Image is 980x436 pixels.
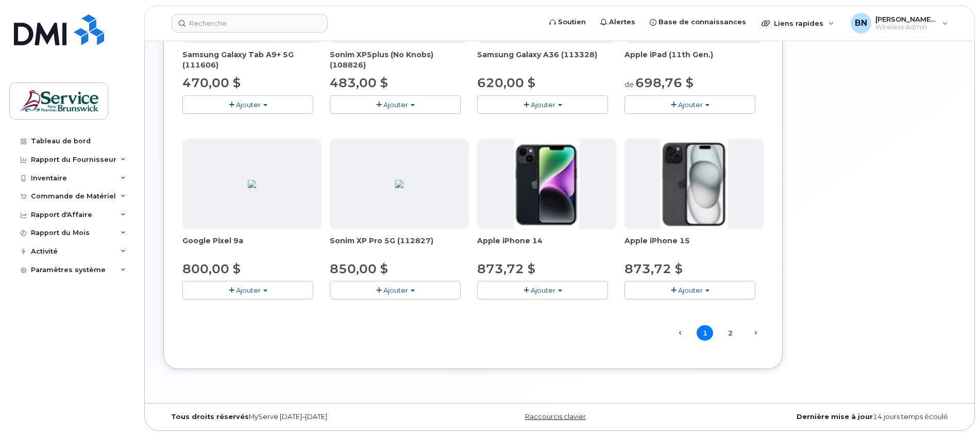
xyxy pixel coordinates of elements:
div: Apple iPhone 14 [477,236,616,256]
div: Samsung Galaxy A36 (113328) [477,49,616,70]
span: 470,00 $ [182,75,241,90]
a: 2 [722,325,738,341]
span: 620,00 $ [477,75,535,90]
span: Wireless Admin [875,23,937,31]
span: 698,76 $ [635,75,694,90]
span: Ajouter [531,100,555,109]
span: Ajouter [383,100,408,109]
span: 483,00 $ [330,75,388,90]
span: Ajouter [531,286,555,294]
strong: Dernière mise à jour [797,413,873,421]
button: Ajouter [477,95,608,113]
span: 800,00 $ [182,261,241,276]
span: 873,72 $ [477,261,535,276]
span: 1 [697,325,713,341]
img: 13294312-3312-4219-9925-ACC385DD21E2.png [248,180,256,188]
div: Breau, Nancy (DSF-NE\Comptabilité) [843,13,955,33]
span: Ajouter [236,286,261,294]
a: Raccourcis clavier [525,413,586,421]
span: [PERSON_NAME] (DSF-NE\Comptabilité) [875,15,937,23]
div: MyServe [DATE]–[DATE] [163,413,428,421]
img: B3C71357-DDCE-418C-8EC7-39BB8291D9C5.png [395,180,403,188]
span: Liens rapides [774,19,823,27]
div: Apple iPad (11th Gen.) [624,49,764,70]
span: Soutien [558,17,586,27]
a: suivant → [747,326,764,340]
span: BN [855,17,867,29]
a: Base de connaissances [643,12,753,32]
span: Ajouter [678,100,703,109]
a: Alertes [593,12,643,32]
span: 873,72 $ [624,261,683,276]
div: Sonim XP5plus (No Knobs) (108826) [330,49,469,70]
span: Alertes [609,17,635,27]
span: Ajouter [383,286,408,294]
img: iphone15.jpg [660,139,729,229]
div: Sonim XP Pro 5G (112827) [330,236,469,256]
div: Liens rapides [754,13,841,33]
span: 850,00 $ [330,261,388,276]
input: Recherche [172,14,328,32]
button: Ajouter [182,95,313,113]
small: de [624,80,634,89]
button: Ajouter [477,281,608,299]
img: iphone14.jpg [514,139,580,229]
button: Ajouter [182,281,313,299]
div: 14 jours temps écoulé [691,413,956,421]
a: Soutien [542,12,593,32]
span: Ajouter [678,286,703,294]
div: Google Pixel 9a [182,236,322,256]
button: Ajouter [330,281,461,299]
div: Apple iPhone 15 [624,236,764,256]
button: Ajouter [624,95,755,113]
div: Samsung Galaxy Tab A9+ 5G (111606) [182,49,322,70]
strong: Tous droits réservés [171,413,249,421]
span: Base de connaissances [658,17,746,27]
button: Ajouter [624,281,755,299]
span: Ajouter [236,100,261,109]
span: ← précédent [671,326,688,340]
button: Ajouter [330,95,461,113]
